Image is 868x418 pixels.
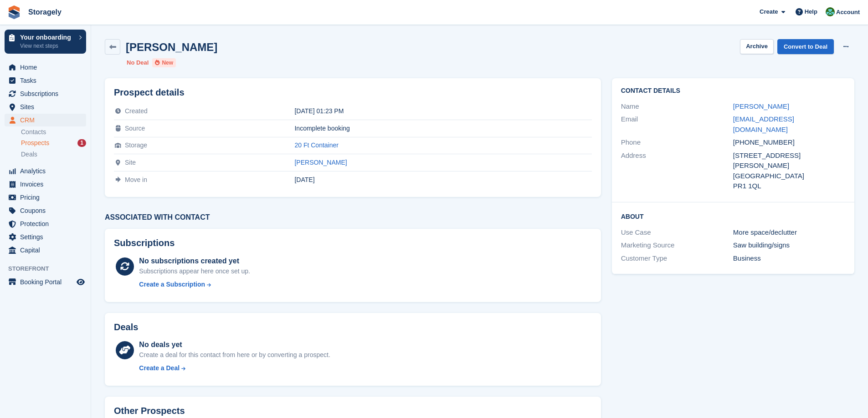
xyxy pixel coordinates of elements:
[20,217,75,230] span: Protection
[7,5,21,19] img: stora-icon-8386f47178a22dfd0bd8f6a31ec36ba5ce8667c1dd55bd0f319d3a0aa187defe.svg
[621,151,733,191] div: Address
[21,128,86,136] a: Contacts
[5,178,86,191] a: menu
[139,350,330,360] div: Create a deal for this contact from here or by converting a prospect.
[733,240,845,251] div: Saw building/signs
[733,102,789,110] a: [PERSON_NAME]
[20,74,75,87] span: Tasks
[20,231,75,243] span: Settings
[621,87,845,95] h2: Contact Details
[805,7,817,16] span: Help
[114,238,592,248] h2: Subscriptions
[621,101,733,112] div: Name
[125,125,145,132] span: Source
[5,87,86,100] a: menu
[105,213,601,222] h3: Associated with contact
[20,204,75,217] span: Coupons
[733,161,845,171] div: [PERSON_NAME]
[20,165,75,177] span: Analytics
[621,114,733,135] div: Email
[5,101,86,113] a: menu
[733,151,845,161] div: [STREET_ADDRESS]
[20,191,75,204] span: Pricing
[294,176,591,183] div: [DATE]
[733,171,845,181] div: [GEOGRAPHIC_DATA]
[125,107,148,115] span: Created
[125,159,136,166] span: Site
[5,276,86,288] a: menu
[621,212,845,221] h2: About
[836,8,860,17] span: Account
[139,280,250,289] a: Create a Subscription
[294,125,591,132] div: Incomplete booking
[5,204,86,217] a: menu
[8,264,91,273] span: Storefront
[114,406,185,416] h2: Other Prospects
[25,5,65,20] a: Storagely
[826,7,835,16] img: Notifications
[20,101,75,113] span: Sites
[20,42,74,50] p: View next steps
[114,322,138,332] h2: Deals
[125,176,147,183] span: Move in
[621,253,733,264] div: Customer Type
[733,253,845,264] div: Business
[139,280,205,289] div: Create a Subscription
[139,256,250,267] div: No subscriptions created yet
[621,137,733,148] div: Phone
[126,41,217,53] h2: [PERSON_NAME]
[5,231,86,243] a: menu
[20,87,75,100] span: Subscriptions
[20,276,75,288] span: Booking Portal
[139,267,250,276] div: Subscriptions appear here once set up.
[20,34,74,40] p: Your onboarding
[733,115,794,133] a: [EMAIL_ADDRESS][DOMAIN_NAME]
[5,114,86,126] a: menu
[5,30,86,54] a: Your onboarding View next steps
[5,165,86,177] a: menu
[5,191,86,204] a: menu
[20,61,75,74] span: Home
[20,244,75,257] span: Capital
[21,138,86,148] a: Prospects 1
[733,227,845,238] div: More space/declutter
[77,139,86,147] div: 1
[21,150,86,159] a: Deals
[5,244,86,257] a: menu
[760,7,778,16] span: Create
[75,277,86,287] a: Preview store
[5,74,86,87] a: menu
[127,58,149,67] li: No Deal
[139,363,180,373] div: Create a Deal
[114,87,592,98] h2: Prospect details
[621,240,733,251] div: Marketing Source
[125,141,147,149] span: Storage
[21,150,37,159] span: Deals
[20,114,75,126] span: CRM
[733,137,845,148] div: [PHONE_NUMBER]
[621,227,733,238] div: Use Case
[152,58,176,67] li: New
[733,181,845,191] div: PR1 1QL
[5,217,86,230] a: menu
[21,139,49,147] span: Prospects
[20,178,75,191] span: Invoices
[294,107,591,115] div: [DATE] 01:23 PM
[740,39,774,54] button: Archive
[5,61,86,74] a: menu
[294,159,347,166] a: [PERSON_NAME]
[777,39,834,54] a: Convert to Deal
[294,141,339,149] a: 20 Ft Container
[139,363,330,373] a: Create a Deal
[139,339,330,350] div: No deals yet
